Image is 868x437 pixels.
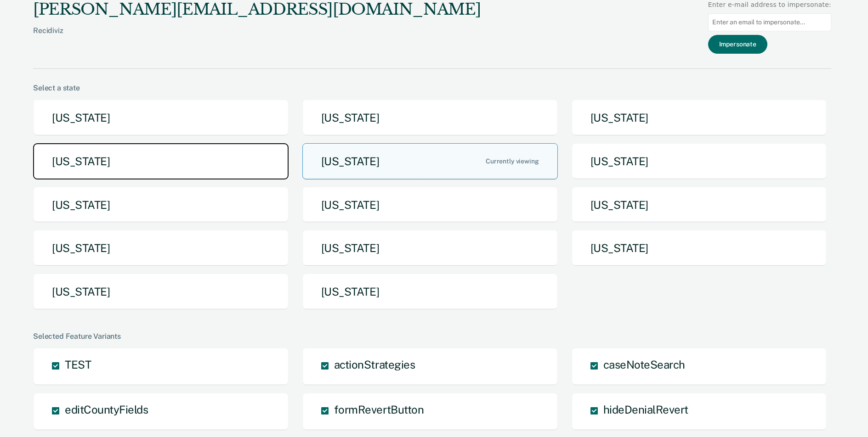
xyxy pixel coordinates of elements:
[33,230,289,266] button: [US_STATE]
[65,358,91,371] span: TEST
[302,100,558,136] button: [US_STATE]
[33,332,831,341] div: Selected Feature Variants
[302,274,558,310] button: [US_STATE]
[708,13,831,31] input: Enter an email to impersonate...
[572,100,827,136] button: [US_STATE]
[603,403,688,416] span: hideDenialRevert
[33,274,289,310] button: [US_STATE]
[302,143,558,179] button: [US_STATE]
[572,230,827,266] button: [US_STATE]
[302,230,558,266] button: [US_STATE]
[33,84,831,92] div: Select a state
[302,187,558,223] button: [US_STATE]
[33,100,289,136] button: [US_STATE]
[33,143,289,179] button: [US_STATE]
[65,403,148,416] span: editCountyFields
[334,403,424,416] span: formRevertButton
[572,187,827,223] button: [US_STATE]
[33,187,289,223] button: [US_STATE]
[708,35,767,54] button: Impersonate
[334,358,415,371] span: actionStrategies
[33,26,481,50] div: Recidiviz
[603,358,685,371] span: caseNoteSearch
[572,143,827,179] button: [US_STATE]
